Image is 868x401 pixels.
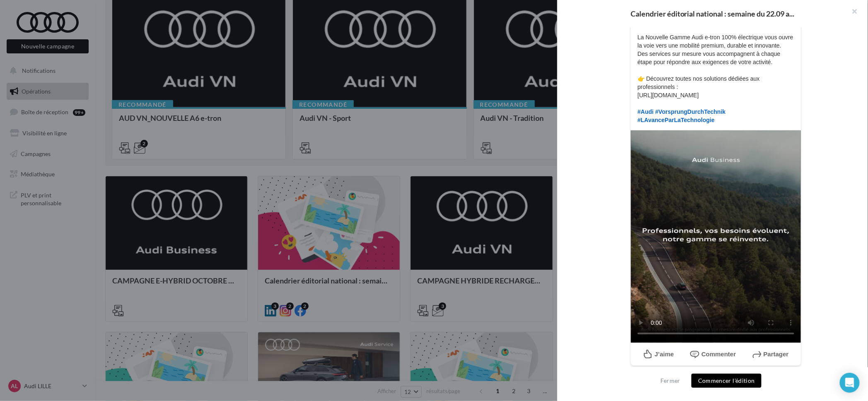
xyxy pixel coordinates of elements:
[701,351,736,358] span: Commenter
[657,376,684,386] button: Fermer
[691,374,762,388] button: Commencer l'édition
[764,351,789,358] span: Partager
[655,108,726,115] span: #VorsprungDurchTechnik
[840,373,860,393] div: Open Intercom Messenger
[631,10,795,17] span: Calendrier éditorial national : semaine du 22.09 a...
[638,17,794,124] p: Professionnels, vos besoins évoluent. Notre gamme aussi. La Nouvelle Gamme Audi e-tron 100% élect...
[638,117,715,123] span: #LAvanceParLaTechnologie
[655,351,674,358] span: J’aime
[638,108,654,115] span: #Audi
[631,366,801,377] div: La prévisualisation est non-contractuelle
